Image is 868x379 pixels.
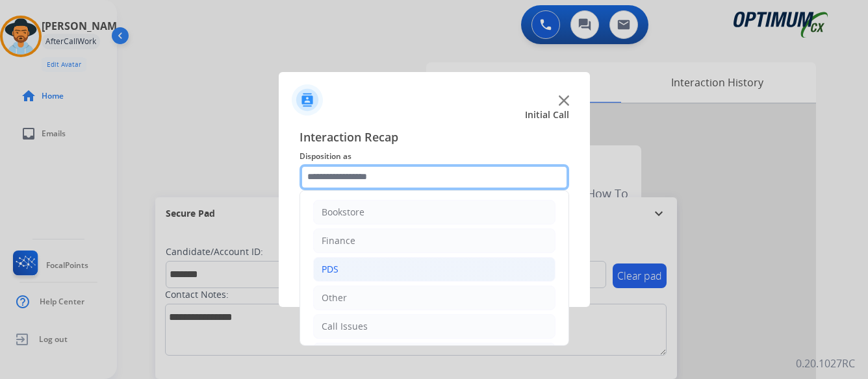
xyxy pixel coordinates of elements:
[322,291,347,304] div: Other
[322,234,355,247] div: Finance
[322,320,368,333] div: Call Issues
[796,356,855,371] p: 0.20.1027RC
[322,263,338,276] div: PDS
[300,149,569,164] span: Disposition as
[525,108,569,121] span: Initial Call
[292,84,323,116] img: contactIcon
[300,128,569,149] span: Interaction Recap
[322,206,364,219] div: Bookstore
